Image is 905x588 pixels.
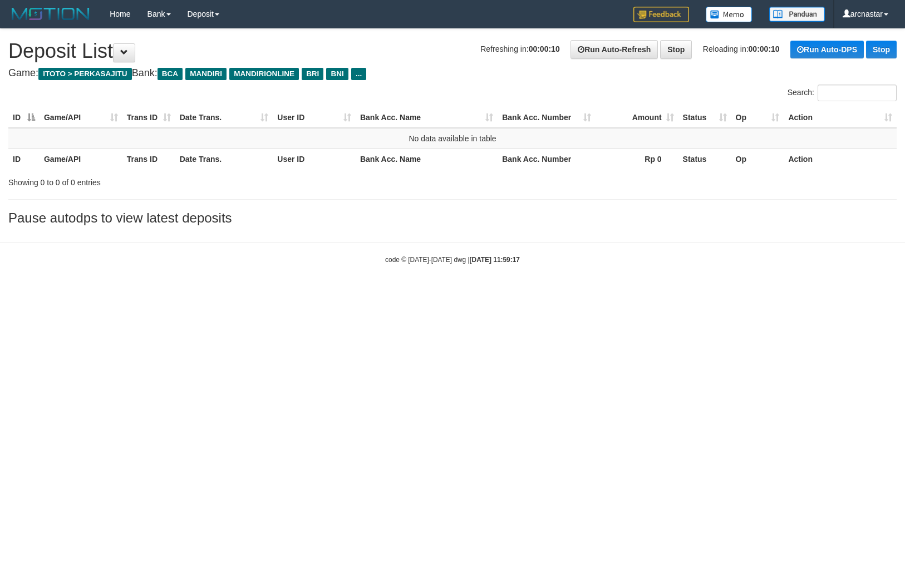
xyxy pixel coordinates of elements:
img: MOTION_logo.png [8,6,93,22]
span: MANDIRIONLINE [229,68,299,80]
th: Bank Acc. Number [498,149,596,169]
th: Date Trans. [175,149,273,169]
span: ... [351,68,366,80]
th: Op [731,149,784,169]
span: Reloading in: [703,45,780,53]
a: Stop [660,40,692,59]
span: ITOTO > PERKASAJITU [38,68,132,80]
small: code © [DATE]-[DATE] dwg | [385,256,520,264]
th: Status [678,149,731,169]
div: Showing 0 to 0 of 0 entries [8,172,369,188]
h4: Game: Bank: [8,68,897,79]
th: Bank Acc. Name [356,149,498,169]
a: Run Auto-DPS [790,41,864,58]
td: No data available in table [8,128,897,149]
th: Date Trans.: activate to sort column ascending [175,107,273,128]
th: Game/API: activate to sort column ascending [40,107,122,128]
th: Bank Acc. Name: activate to sort column ascending [356,107,498,128]
input: Search: [818,85,897,101]
th: Op: activate to sort column ascending [731,107,784,128]
th: Game/API [40,149,122,169]
th: Status: activate to sort column ascending [678,107,731,128]
span: BNI [326,68,348,80]
th: User ID [273,149,356,169]
th: Amount: activate to sort column ascending [596,107,678,128]
h3: Pause autodps to view latest deposits [8,211,897,225]
span: MANDIRI [185,68,227,80]
strong: 00:00:10 [529,45,560,53]
th: Rp 0 [596,149,678,169]
span: BRI [302,68,323,80]
strong: 00:00:10 [749,45,780,53]
th: Bank Acc. Number: activate to sort column ascending [498,107,596,128]
h1: Deposit List [8,40,897,62]
span: BCA [158,68,183,80]
img: panduan.png [769,7,825,22]
strong: [DATE] 11:59:17 [470,256,520,264]
label: Search: [788,85,897,101]
th: User ID: activate to sort column ascending [273,107,356,128]
th: ID: activate to sort column descending [8,107,40,128]
img: Button%20Memo.svg [706,7,752,22]
th: Action: activate to sort column ascending [784,107,897,128]
th: Action [784,149,897,169]
span: Refreshing in: [480,45,559,53]
a: Run Auto-Refresh [570,40,658,59]
img: Feedback.jpg [633,7,689,22]
a: Stop [866,41,897,58]
th: Trans ID [122,149,175,169]
th: ID [8,149,40,169]
th: Trans ID: activate to sort column ascending [122,107,175,128]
